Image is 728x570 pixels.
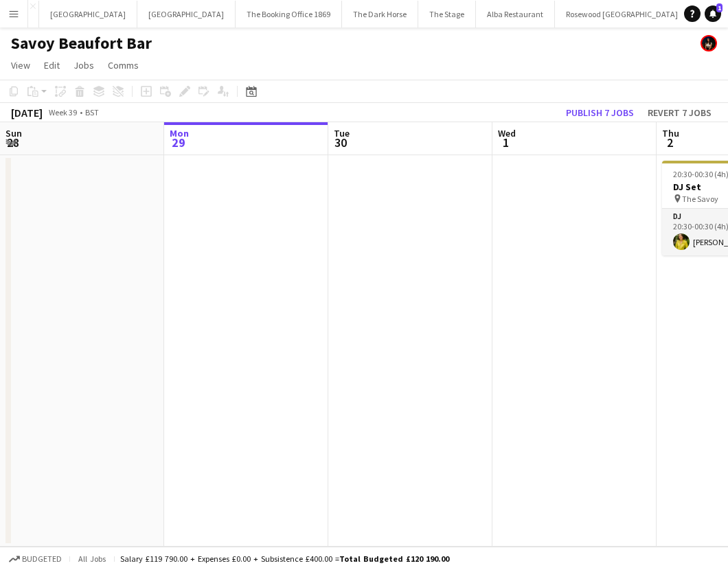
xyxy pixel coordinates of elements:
span: Total Budgeted £120 190.00 [339,554,449,564]
span: 29 [168,135,189,150]
span: Thu [662,127,679,139]
span: 1 [716,3,723,12]
button: Revert 7 jobs [642,104,717,122]
span: 30 [332,135,350,150]
div: Salary £119 790.00 + Expenses £0.00 + Subsistence £400.00 = [120,554,449,564]
div: BST [85,107,99,117]
button: The Dark Horse [342,1,418,27]
a: Comms [102,56,144,74]
span: 2 [660,135,679,150]
span: Wed [498,127,516,139]
span: 1 [496,135,516,150]
span: Jobs [73,59,94,71]
button: Publish 7 jobs [560,104,639,122]
div: [DATE] [11,106,43,119]
a: Edit [38,56,65,74]
button: Budgeted [7,551,64,567]
button: Alba Restaurant [476,1,555,27]
span: Week 39 [45,107,80,117]
button: The Booking Office 1869 [236,1,342,27]
a: View [5,56,36,74]
button: [GEOGRAPHIC_DATA] [137,1,236,27]
span: Edit [44,59,60,71]
app-user-avatar: Helena Debono [701,35,717,52]
span: Mon [170,127,189,139]
span: Sun [5,127,22,139]
a: 1 [705,5,721,22]
span: 28 [3,135,22,150]
span: Comms [108,59,139,71]
span: View [11,59,30,71]
a: Jobs [68,56,100,74]
span: All jobs [76,554,109,564]
button: The Stage [418,1,476,27]
h1: Savoy Beaufort Bar [11,33,152,54]
span: Tue [334,127,350,139]
button: [GEOGRAPHIC_DATA] [39,1,137,27]
span: Budgeted [22,554,62,564]
span: The Savoy [682,194,718,204]
button: Rosewood [GEOGRAPHIC_DATA] [555,1,690,27]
